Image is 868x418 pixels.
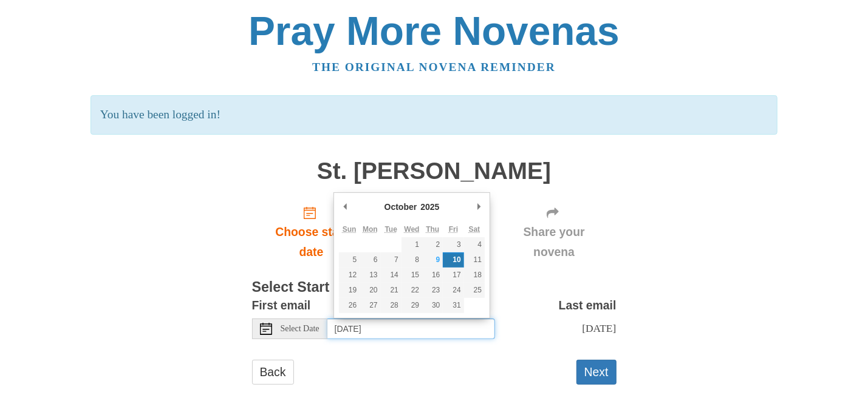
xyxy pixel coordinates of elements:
[281,325,320,333] span: Select Date
[363,225,378,234] abbr: Monday
[327,319,495,339] input: Use the arrow keys to pick a date
[252,158,617,184] h1: St. [PERSON_NAME]
[464,283,485,298] button: 25
[402,268,422,283] button: 15
[464,268,485,283] button: 18
[360,298,380,313] button: 27
[422,298,443,313] button: 30
[402,283,422,298] button: 22
[381,252,402,268] button: 7
[464,252,485,268] button: 11
[473,198,485,216] button: Next Month
[381,268,402,283] button: 14
[464,237,485,252] button: 4
[443,237,463,252] button: 3
[383,198,419,216] div: October
[360,283,380,298] button: 20
[252,295,311,315] label: First email
[443,298,463,313] button: 31
[492,196,617,268] div: Click "Next" to confirm your start date first.
[252,196,371,268] a: Choose start date
[443,252,463,268] button: 10
[339,283,360,298] button: 19
[422,268,443,283] button: 16
[312,61,556,73] a: The original novena reminder
[422,237,443,252] button: 2
[419,198,441,216] div: 2025
[449,225,458,234] abbr: Friday
[339,268,360,283] button: 12
[402,298,422,313] button: 29
[381,298,402,313] button: 28
[252,280,617,295] h3: Select Start Date
[422,283,443,298] button: 23
[264,222,359,262] span: Choose start date
[504,222,604,262] span: Share your novena
[443,283,463,298] button: 24
[360,268,380,283] button: 13
[381,283,402,298] button: 21
[360,252,380,268] button: 6
[404,225,419,234] abbr: Wednesday
[559,295,617,315] label: Last email
[339,298,360,313] button: 26
[385,225,397,234] abbr: Tuesday
[469,225,480,234] abbr: Saturday
[339,252,360,268] button: 5
[91,95,777,135] p: You have been logged in!
[582,322,616,334] span: [DATE]
[443,268,463,283] button: 17
[339,198,351,216] button: Previous Month
[248,8,620,53] a: Pray More Novenas
[426,225,439,234] abbr: Thursday
[422,252,443,268] button: 9
[402,237,422,252] button: 1
[252,360,294,385] a: Back
[576,360,617,385] button: Next
[402,252,422,268] button: 8
[343,225,357,234] abbr: Sunday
